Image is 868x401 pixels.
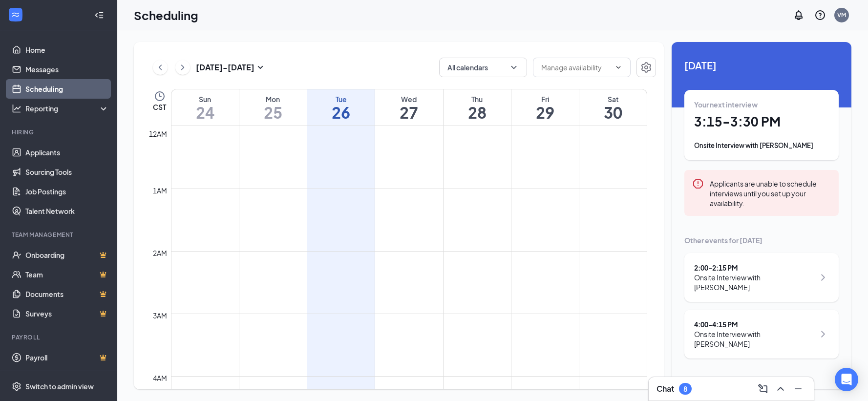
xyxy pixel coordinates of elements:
[153,60,168,75] button: ChevronLeft
[790,381,806,397] button: Minimize
[375,104,443,121] h1: 27
[307,104,375,121] h1: 26
[710,178,831,208] div: Applicants are unable to schedule interviews until you set up your availability.
[171,104,239,121] h1: 24
[511,104,579,121] h1: 29
[25,162,109,182] a: Sourcing Tools
[25,201,109,221] a: Talent Network
[755,381,771,397] button: ComposeMessage
[773,381,788,397] button: ChevronUp
[25,348,109,367] a: PayrollCrown
[636,58,656,77] button: Settings
[25,245,109,265] a: OnboardingCrown
[12,333,107,341] div: Payroll
[153,102,166,112] span: CST
[509,63,519,72] svg: ChevronDown
[25,265,109,284] a: TeamCrown
[239,89,307,126] a: August 25, 2025
[134,7,198,23] h1: Scheduling
[171,89,239,126] a: August 24, 2025
[25,182,109,201] a: Job Postings
[684,235,839,245] div: Other events for [DATE]
[694,141,829,150] div: Onsite Interview with [PERSON_NAME]
[307,89,375,126] a: August 26, 2025
[25,104,109,113] div: Reporting
[579,89,647,126] a: August 30, 2025
[694,263,815,273] div: 2:00 - 2:15 PM
[684,58,839,73] span: [DATE]
[835,368,858,391] div: Open Intercom Messenger
[814,9,826,21] svg: QuestionInfo
[375,89,443,126] a: August 27, 2025
[683,385,687,393] div: 8
[775,383,786,395] svg: ChevronUp
[12,128,107,136] div: Hiring
[307,94,375,104] div: Tue
[11,10,21,20] svg: WorkstreamLogo
[151,310,169,321] div: 3am
[694,100,829,109] div: Your next interview
[793,9,804,21] svg: Notifications
[25,284,109,304] a: DocumentsCrown
[25,79,109,99] a: Scheduling
[25,40,109,60] a: Home
[147,128,169,139] div: 12am
[817,328,829,340] svg: ChevronRight
[375,94,443,104] div: Wed
[444,89,511,126] a: August 28, 2025
[837,11,846,19] div: VM
[817,272,829,283] svg: ChevronRight
[614,63,622,71] svg: ChevronDown
[640,62,652,73] svg: Settings
[656,383,674,394] h3: Chat
[694,113,829,130] h1: 3:15 - 3:30 PM
[444,94,511,104] div: Thu
[175,60,190,75] button: ChevronRight
[171,94,239,104] div: Sun
[439,58,527,77] button: All calendarsChevronDown
[154,90,166,102] svg: Clock
[511,89,579,126] a: August 29, 2025
[151,248,169,258] div: 2am
[12,381,21,391] svg: Settings
[178,62,188,73] svg: ChevronRight
[694,329,815,349] div: Onsite Interview with [PERSON_NAME]
[757,383,769,395] svg: ComposeMessage
[239,104,307,121] h1: 25
[254,62,266,73] svg: SmallChevronDown
[94,10,104,20] svg: Collapse
[694,273,815,292] div: Onsite Interview with [PERSON_NAME]
[694,319,815,329] div: 4:00 - 4:15 PM
[541,62,611,73] input: Manage availability
[579,94,647,104] div: Sat
[444,104,511,121] h1: 28
[151,185,169,196] div: 1am
[511,94,579,104] div: Fri
[792,383,804,395] svg: Minimize
[25,304,109,323] a: SurveysCrown
[579,104,647,121] h1: 30
[155,62,165,73] svg: ChevronLeft
[25,381,94,391] div: Switch to admin view
[151,373,169,383] div: 4am
[196,62,254,73] h3: [DATE] - [DATE]
[25,60,109,79] a: Messages
[692,178,704,190] svg: Error
[12,104,21,113] svg: Analysis
[239,94,307,104] div: Mon
[12,231,107,239] div: Team Management
[25,143,109,162] a: Applicants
